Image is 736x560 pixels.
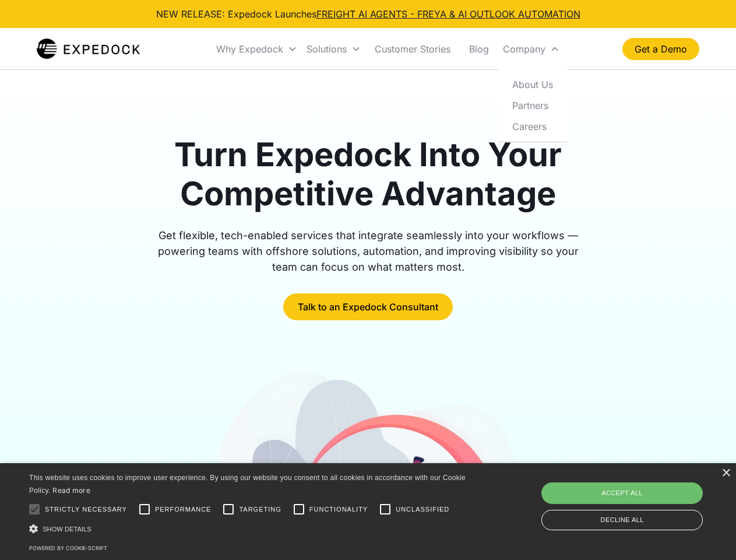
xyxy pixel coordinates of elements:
[503,94,562,116] a: Partners
[52,486,90,495] a: Read more
[37,37,140,61] img: Expedock Logo
[498,69,567,142] nav: Company
[212,29,302,69] div: Why Expedock
[503,43,545,55] div: Company
[365,29,460,69] a: Customer Stories
[396,505,449,514] span: Unclassified
[37,37,140,61] a: home
[29,474,466,495] span: This website uses cookies to improve user experience. By using our website you consent to all coo...
[156,7,580,21] div: NEW RELEASE: Expedock Launches
[622,38,699,60] a: Get a Demo
[307,43,347,55] div: Solutions
[309,505,368,514] span: Functionality
[503,73,562,94] a: About Us
[503,116,562,136] a: Careers
[43,526,91,533] span: Show details
[155,505,212,514] span: Performance
[29,523,470,535] div: Show details
[316,8,580,20] a: FREIGHT AI AGENTS - FREYA & AI OUTLOOK AUTOMATION
[239,505,281,514] span: Targeting
[216,43,283,55] div: Why Expedock
[460,29,498,69] a: Blog
[45,505,127,514] span: Strictly necessary
[542,434,736,560] iframe: Chat Widget
[29,545,107,551] a: Powered by cookie-script
[498,29,564,69] div: Company
[302,29,365,69] div: Solutions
